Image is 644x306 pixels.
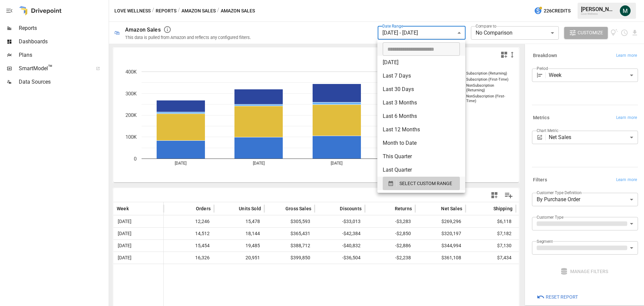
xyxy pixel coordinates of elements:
li: Last 7 Days [377,69,465,83]
li: Last 3 Months [377,96,465,110]
li: Last 30 Days [377,83,465,96]
li: This Quarter [377,150,465,163]
li: [DATE] [377,56,465,69]
button: SELECT CUSTOM RANGE [383,177,460,190]
li: Last 12 Months [377,123,465,136]
li: Month to Date [377,136,465,150]
span: SELECT CUSTOM RANGE [399,179,452,188]
li: Last Quarter [377,163,465,177]
li: Last 6 Months [377,110,465,123]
